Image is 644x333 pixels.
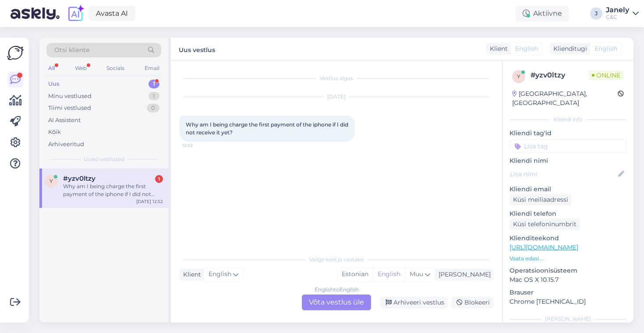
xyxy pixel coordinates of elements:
span: English [594,44,617,53]
p: Chrome [TECHNICAL_ID] [510,297,626,306]
div: English to English [315,286,359,294]
div: Email [143,63,161,74]
div: Tiimi vestlused [48,104,91,112]
p: Vaata edasi ... [510,255,626,263]
div: Uus [48,80,60,88]
a: JanelyC&C [606,7,639,21]
div: # yzv0ltzy [531,70,588,81]
div: C&C [606,14,629,21]
div: Kõik [48,128,61,137]
span: Online [588,70,624,80]
div: Klient [486,44,508,53]
span: English [515,44,538,53]
div: 0 [147,104,159,112]
div: Web [73,63,88,74]
div: Küsi telefoninumbrit [510,218,580,230]
div: All [46,63,57,74]
span: y [50,178,53,184]
div: Socials [105,63,126,74]
span: Otsi kliente [54,46,89,55]
label: Uus vestlus [179,43,215,55]
div: 1 [149,92,159,101]
div: Valige keel ja vastake [180,256,493,263]
img: Askly Logo [7,45,24,61]
div: Vestlus algas [180,74,493,82]
span: y [517,73,520,80]
div: Minu vestlused [48,92,92,101]
div: Why am I being charge the first payment of the iphone if I did not receive it yet? [63,182,163,198]
div: J [590,7,602,20]
div: [PERSON_NAME] [510,315,626,323]
div: Estonian [337,268,373,281]
div: 1 [149,80,159,88]
p: Kliendi nimi [510,156,626,165]
div: Kliendi info [510,116,626,123]
div: Blokeeri [451,297,493,308]
div: Klient [180,270,201,279]
div: Janely [606,7,629,14]
div: 1 [155,175,163,183]
div: [DATE] [180,93,493,101]
div: English [373,268,405,281]
div: [GEOGRAPHIC_DATA], [GEOGRAPHIC_DATA] [512,89,618,108]
p: Kliendi tag'id [510,129,626,138]
p: Kliendi telefon [510,209,626,218]
span: Muu [410,270,423,278]
div: Võta vestlus üle [302,294,371,310]
div: AI Assistent [48,116,81,125]
div: Arhiveeritud [48,140,84,149]
input: Lisa tag [510,140,626,153]
p: Brauser [510,288,626,297]
p: Klienditeekond [510,234,626,243]
div: Küsi meiliaadressi [510,194,572,206]
a: Avasta AI [88,6,135,21]
span: Uued vestlused [84,155,124,163]
span: 12:52 [182,142,215,149]
span: English [209,270,231,279]
div: [DATE] 12:52 [136,198,163,205]
div: Arhiveeri vestlus [380,297,448,308]
a: [URL][DOMAIN_NAME] [510,243,578,251]
p: Operatsioonisüsteem [510,266,626,275]
div: Klienditugi [550,44,587,53]
p: Mac OS X 10.15.7 [510,275,626,284]
span: Why am I being charge the first payment of the iphone if I did not receive it yet? [186,121,350,136]
img: explore-ai [67,4,85,23]
span: #yzv0ltzy [63,175,96,182]
div: Aktiivne [516,6,569,21]
input: Lisa nimi [510,169,616,179]
p: Kliendi email [510,185,626,194]
div: [PERSON_NAME] [435,270,491,279]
